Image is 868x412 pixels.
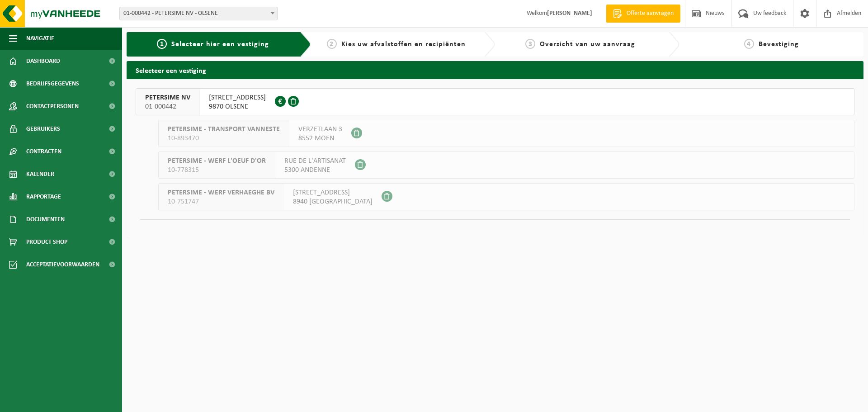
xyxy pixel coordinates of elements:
span: Dashboard [26,50,60,72]
span: Selecteer hier een vestiging [171,41,269,48]
span: Gebruikers [26,118,60,140]
span: Kalender [26,163,54,185]
span: Product Shop [26,231,67,253]
span: 9870 OLSENE [209,102,266,111]
span: PETERSIME - TRANSPORT VANNESTE [168,125,280,134]
span: 1 [157,39,167,49]
span: Overzicht van uw aanvraag [540,41,635,48]
span: Bedrijfsgegevens [26,72,79,95]
span: Bevestiging [759,41,799,48]
span: Navigatie [26,27,54,50]
span: Rapportage [26,185,61,208]
span: PETERSIME - WERF VERHAEGHE BV [168,188,274,197]
button: PETERSIME NV 01-000442 [STREET_ADDRESS]9870 OLSENE [136,88,854,115]
span: Documenten [26,208,65,231]
span: [STREET_ADDRESS] [209,93,266,102]
span: 10-751747 [168,197,274,206]
span: 8552 MOEN [298,134,342,143]
span: 8940 [GEOGRAPHIC_DATA] [293,197,373,206]
h2: Selecteer een vestiging [127,61,863,79]
span: 4 [744,39,754,49]
span: Acceptatievoorwaarden [26,253,99,276]
span: [STREET_ADDRESS] [293,188,373,197]
span: RUE DE L'ARTISANAT [284,156,346,166]
span: VERZETLAAN 3 [298,125,342,134]
span: PETERSIME NV [145,93,190,102]
a: Offerte aanvragen [606,5,680,23]
span: Offerte aanvragen [624,9,676,18]
span: 3 [525,39,535,49]
span: 01-000442 - PETERSIME NV - OLSENE [119,7,278,20]
span: 10-778315 [168,166,266,175]
span: 2 [327,39,337,49]
span: Kies uw afvalstoffen en recipiënten [341,41,466,48]
strong: [PERSON_NAME] [547,10,592,17]
span: 01-000442 [145,102,190,111]
span: PETERSIME - WERF L'OEUF D'OR [168,156,266,166]
span: Contracten [26,140,61,163]
span: 5300 ANDENNE [284,166,346,175]
span: Contactpersonen [26,95,79,118]
span: 01-000442 - PETERSIME NV - OLSENE [120,7,277,20]
span: 10-893470 [168,134,280,143]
